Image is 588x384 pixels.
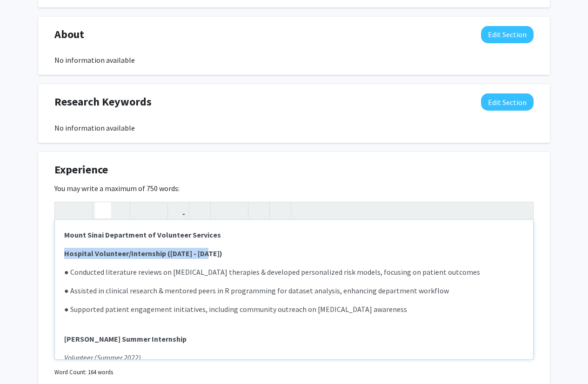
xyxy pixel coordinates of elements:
[229,202,246,218] button: Ordered list
[64,230,221,239] strong: Mount Sinai Department of Volunteer Services
[73,202,90,218] button: Redo (Ctrl + Y)
[111,202,127,218] button: Emphasis (Ctrl + I)
[272,202,288,218] button: Insert horizontal rule
[54,161,108,178] span: Experience
[54,26,84,43] span: About
[170,202,187,218] button: Link
[64,249,222,258] strong: Hospital Volunteer/Internship ([DATE] - [DATE])
[251,202,267,218] button: Remove format
[54,93,152,110] span: Research Keywords
[55,220,533,359] div: Note to users with screen readers: Please deactivate our accessibility plugin for this page as it...
[54,122,534,133] div: No information available
[95,202,111,218] button: Strong (Ctrl + B)
[514,202,531,218] button: Fullscreen
[133,202,149,218] button: Superscript
[57,202,73,218] button: Undo (Ctrl + Z)
[481,26,534,43] button: Edit About
[64,304,524,326] p: ● Supported patient engagement initiatives, including community outreach on [MEDICAL_DATA] awareness
[64,266,524,278] p: ● Conducted literature reviews on [MEDICAL_DATA] therapies & developed personalized risk models, ...
[64,285,524,296] p: ● Assisted in clinical research & mentored peers in R programming for dataset analysis, enhancing...
[7,342,40,377] iframe: Chat
[213,202,229,218] button: Unordered list
[149,202,165,218] button: Subscript
[192,202,208,218] button: Insert Image
[64,334,187,344] strong: [PERSON_NAME] Summer Internship
[54,183,180,194] label: You may write a maximum of 750 words:
[64,353,141,362] em: Volunteer (Summer 2022)
[481,93,534,111] button: Edit Research Keywords
[54,368,113,377] small: Word Count: 164 words
[54,54,534,66] div: No information available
